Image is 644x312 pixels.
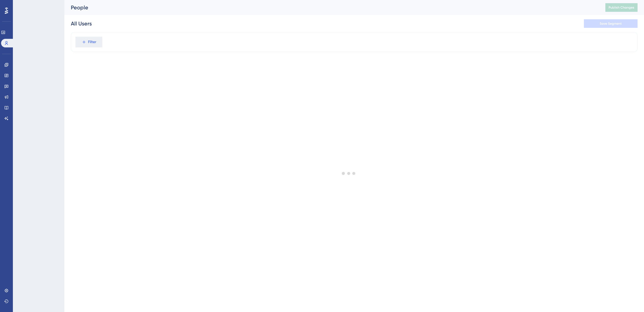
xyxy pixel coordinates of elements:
[609,5,634,10] span: Publish Changes
[71,20,92,27] div: All Users
[600,21,622,26] span: Save Segment
[584,19,638,28] button: Save Segment
[71,4,592,11] div: People
[605,3,638,12] button: Publish Changes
